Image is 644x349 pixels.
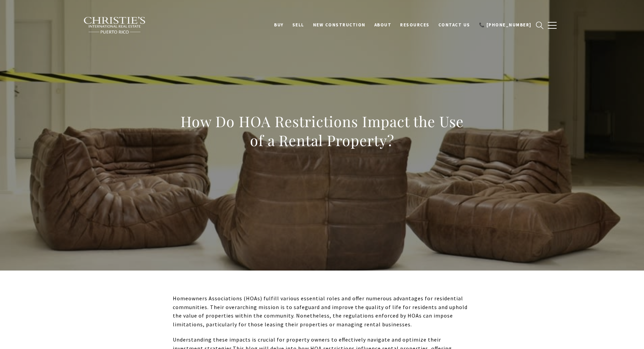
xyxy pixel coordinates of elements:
a: About [370,19,396,31]
span: Homeowners Associations (HOAs) fulfill various essential roles and offer numerous advantages for ... [173,295,468,328]
a: BUY [270,19,288,31]
span: 📞 [PHONE_NUMBER] [479,22,532,28]
a: Resources [396,19,434,31]
span: New Construction [313,22,366,28]
a: 📞 [PHONE_NUMBER] [475,19,536,31]
span: Contact Us [438,22,470,28]
a: New Construction [309,19,370,31]
a: SELL [288,19,309,31]
img: Christie's International Real Estate black text logo [83,17,146,34]
h1: How Do HOA Restrictions Impact the Use of a Rental Property? [173,112,472,150]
